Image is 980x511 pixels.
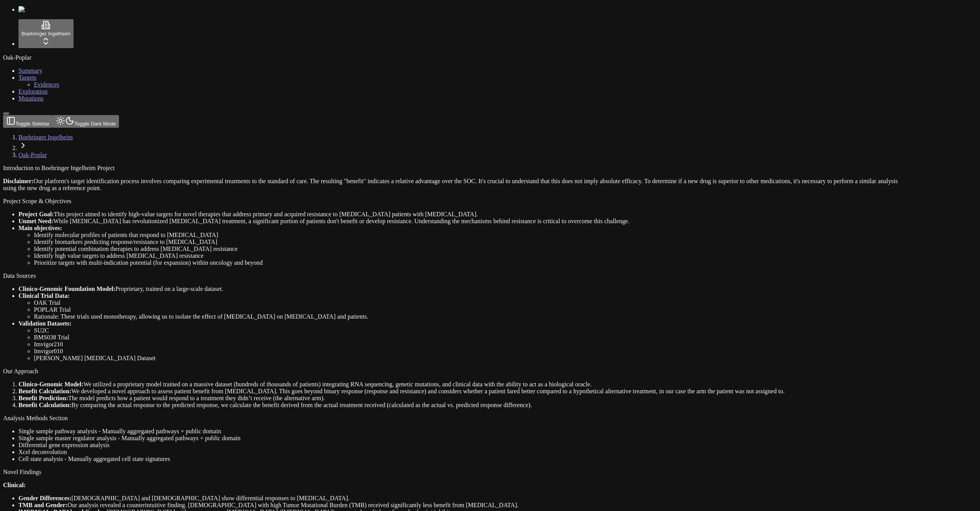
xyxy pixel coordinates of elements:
li: We utilized a proprietary model trained on a massive dataset (hundreds of thousands of patients) ... [18,381,903,388]
strong: Clinico-Genomic Model: [18,381,83,387]
li: Single sample pathway analysis - Manually aggregated pathways + public domain [18,428,903,435]
li: Prioritize targets with multi-indication potential (for expansion) within oncology and beyond [34,259,903,266]
div: Oak-Poplar [3,54,977,61]
div: Novel Findings [3,469,903,476]
li: Xcel deconvolution [18,449,903,456]
p: Our platform's target identification process involves comparing experimental treatments to the st... [3,178,903,192]
li: [DEMOGRAPHIC_DATA] and [DEMOGRAPHIC_DATA] show differential responses to [MEDICAL_DATA]. [18,495,903,502]
strong: TMB and Gender: [18,502,67,508]
li: Identify high value targets to address [MEDICAL_DATA] resistance [34,252,903,259]
li: Identify biomarkers predicting response/resistance to [MEDICAL_DATA] [34,239,903,245]
img: Numenos [18,6,48,13]
button: Toggle Sidebar [3,115,53,128]
div: Introduction to Boehringer Ingelheim Project [3,165,903,172]
strong: Clinical: [3,482,26,488]
li: POPLAR Trial [34,306,903,313]
a: Summary [18,67,42,74]
span: Toggle Sidebar [15,121,50,127]
li: Imvigor210 [34,341,903,348]
li: While [MEDICAL_DATA] has revolutionized [MEDICAL_DATA] treatment, a significant portion of patien... [18,218,903,225]
li: BMS038 Trial [34,334,903,341]
li: Imvigor010 [34,348,903,355]
strong: Project Goal: [18,211,54,217]
button: Toggle Sidebar [3,112,9,115]
li: SU2C [34,327,903,334]
button: Boehringer Ingelheim [18,19,74,48]
button: Toggle Dark Mode [53,115,119,128]
li: [PERSON_NAME] [MEDICAL_DATA] Dataset [34,355,903,362]
strong: Main objectives: [18,225,62,231]
a: Targets [18,74,37,81]
div: Project Scope & Objectives [3,198,903,205]
span: Toggle Dark Mode [74,121,116,127]
li: This project aimed to identify high-value targets for novel therapies that address primary and ac... [18,211,903,218]
li: We developed a novel approach to assess patient benefit from [MEDICAL_DATA]. This goes beyond bin... [18,388,903,395]
div: Analysis Methods Section [3,415,903,422]
span: Boehringer Ingelheim [22,31,70,37]
a: Evidences [34,81,59,88]
a: Mutations [18,95,44,102]
strong: Unmet Need: [18,218,53,224]
div: Our Approach [3,368,903,375]
li: By comparing the actual response to the predicted response, we calculate the benefit derived from... [18,402,903,409]
strong: Disclaimer: [3,178,34,184]
div: Data Sources [3,272,903,279]
li: Proprietary, trained on a large-scale dataset. [18,286,903,292]
strong: Benefit Calculation: [18,402,71,408]
li: Differential gene expression analysis [18,442,903,449]
strong: Clinical Trial Data: [18,292,70,299]
nav: breadcrumb [3,134,903,159]
a: Boehringer Ingelheim [18,134,73,140]
strong: Clinico-Genomic Foundation Model: [18,286,116,292]
li: Our analysis revealed a counterintuitive finding. [DEMOGRAPHIC_DATA] with high Tumor Mutational B... [18,502,903,509]
a: Exploration [18,88,48,95]
li: OAK Trial [34,299,903,306]
li: Rationale: These trials used monotherapy, allowing us to isolate the effect of [MEDICAL_DATA] on ... [34,313,903,320]
li: Cell state analysis - Manually aggregated cell state signatures [18,456,903,463]
li: Identify potential combination therapies to address [MEDICAL_DATA] resistance [34,245,903,252]
strong: Benefit Calculation: [18,388,71,394]
li: Single sample master regulator analysis - Manually aggregated pathways + public domain [18,435,903,442]
li: The model predicts how a patient would respond to a treatment they didn’t receive (the alternativ... [18,395,903,402]
strong: Gender Differences: [18,495,72,501]
li: Identify molecular profiles of patients that respond to [MEDICAL_DATA] [34,232,903,239]
a: Oak-Poplar [18,152,47,158]
strong: Validation Datasets: [18,320,72,327]
strong: Benefit Prediction: [18,395,68,401]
